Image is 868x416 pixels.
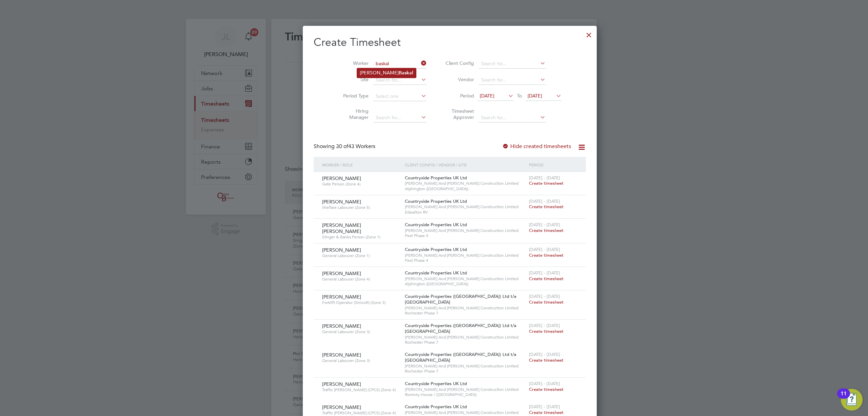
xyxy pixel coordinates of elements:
[314,35,586,50] h2: Create Timesheet
[322,294,361,300] span: [PERSON_NAME]
[529,328,564,334] span: Create timesheet
[405,351,516,363] span: Countryside Properties ([GEOGRAPHIC_DATA]) Ltd t/a [GEOGRAPHIC_DATA]
[529,323,560,328] span: [DATE] - [DATE]
[529,180,564,186] span: Create timesheet
[373,113,427,123] input: Search for...
[405,258,526,263] span: Peel Phase 4
[405,334,526,340] span: [PERSON_NAME] And [PERSON_NAME] Construction Limited
[405,175,467,181] span: Countryside Properties UK Ltd
[373,75,427,85] input: Search for...
[405,281,526,287] span: Alphington ([GEOGRAPHIC_DATA])
[405,276,526,282] span: [PERSON_NAME] And [PERSON_NAME] Construction Limited
[405,310,526,316] span: Rochester Phase 7
[405,247,467,252] span: Countryside Properties UK Ltd
[529,351,560,357] span: [DATE] - [DATE]
[322,234,400,240] span: Slinger & Banks Person (Zone 1)
[322,276,400,282] span: General Labourer (Zone 4)
[405,381,467,386] span: Countryside Properties UK Ltd
[529,386,564,392] span: Create timesheet
[322,404,361,410] span: [PERSON_NAME]
[405,270,467,276] span: Countryside Properties UK Ltd
[443,93,474,99] label: Period
[322,199,361,205] span: [PERSON_NAME]
[405,323,516,334] span: Countryside Properties ([GEOGRAPHIC_DATA]) Ltd t/a [GEOGRAPHIC_DATA]
[405,210,526,215] span: Edwalton RV
[405,363,526,369] span: [PERSON_NAME] And [PERSON_NAME] Construction Limited
[443,76,474,83] label: Vendor
[479,113,546,123] input: Search for...
[529,410,564,415] span: Create timesheet
[529,276,564,282] span: Create timesheet
[322,358,400,363] span: General Labourer (Zone 3)
[336,143,375,150] span: 43 Workers
[338,108,369,120] label: Hiring Manager
[336,143,348,150] span: 30 of
[529,357,564,363] span: Create timesheet
[480,93,494,99] span: [DATE]
[443,60,474,66] label: Client Config
[529,222,560,228] span: [DATE] - [DATE]
[338,93,369,99] label: Period Type
[529,175,560,181] span: [DATE] - [DATE]
[373,92,427,101] input: Select one
[405,387,526,392] span: [PERSON_NAME] And [PERSON_NAME] Construction Limited
[322,222,361,234] span: [PERSON_NAME] [PERSON_NAME]
[515,91,524,100] span: To
[320,157,403,173] div: Worker / Role
[357,68,416,77] li: [PERSON_NAME]
[405,181,526,186] span: [PERSON_NAME] And [PERSON_NAME] Construction Limited
[322,205,400,210] span: Welfare Labourer (Zone 5)
[529,381,560,386] span: [DATE] - [DATE]
[841,394,847,402] div: 11
[338,60,369,66] label: Worker
[527,157,579,173] div: Period
[405,204,526,210] span: [PERSON_NAME] And [PERSON_NAME] Construction Limited
[322,387,400,393] span: Traffic [PERSON_NAME] (CPCS) (Zone 4)
[841,389,863,411] button: Open Resource Center, 11 new notifications
[405,186,526,192] span: Alphington ([GEOGRAPHIC_DATA])
[529,247,560,252] span: [DATE] - [DATE]
[338,76,369,83] label: Site
[529,252,564,258] span: Create timesheet
[322,175,361,181] span: [PERSON_NAME]
[529,299,564,305] span: Create timesheet
[322,329,400,334] span: General Labourer (Zone 3)
[529,404,560,410] span: [DATE] - [DATE]
[529,293,560,299] span: [DATE] - [DATE]
[443,108,474,120] label: Timesheet Approver
[399,70,413,76] b: Baskal
[405,222,467,228] span: Countryside Properties UK Ltd
[405,404,467,410] span: Countryside Properties UK Ltd
[322,253,400,258] span: General Labourer (Zone 1)
[373,59,427,69] input: Search for...
[528,93,542,99] span: [DATE]
[405,293,516,305] span: Countryside Properties ([GEOGRAPHIC_DATA]) Ltd t/a [GEOGRAPHIC_DATA]
[502,143,571,150] label: Hide created timesheets
[405,198,467,204] span: Countryside Properties UK Ltd
[322,410,400,416] span: Traffic [PERSON_NAME] (CPCS) (Zone 4)
[529,270,560,276] span: [DATE] - [DATE]
[479,75,546,85] input: Search for...
[314,143,377,150] div: Showing
[405,410,526,415] span: [PERSON_NAME] And [PERSON_NAME] Construction Limited
[403,157,527,173] div: Client Config / Vendor / Site
[322,381,361,387] span: [PERSON_NAME]
[322,300,400,305] span: Forklift Operator (Simcott) (Zone 3)
[529,228,564,233] span: Create timesheet
[405,368,526,374] span: Rochester Phase 7
[479,59,546,69] input: Search for...
[322,323,361,329] span: [PERSON_NAME]
[405,340,526,345] span: Rochester Phase 7
[405,392,526,397] span: Romney House / [GEOGRAPHIC_DATA]
[405,228,526,233] span: [PERSON_NAME] And [PERSON_NAME] Construction Limited
[322,352,361,358] span: [PERSON_NAME]
[322,270,361,276] span: [PERSON_NAME]
[322,247,361,253] span: [PERSON_NAME]
[529,204,564,210] span: Create timesheet
[529,198,560,204] span: [DATE] - [DATE]
[405,253,526,258] span: [PERSON_NAME] And [PERSON_NAME] Construction Limited
[405,233,526,238] span: Peel Phase 4
[405,305,526,311] span: [PERSON_NAME] And [PERSON_NAME] Construction Limited
[322,181,400,187] span: Gate Person (Zone 4)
